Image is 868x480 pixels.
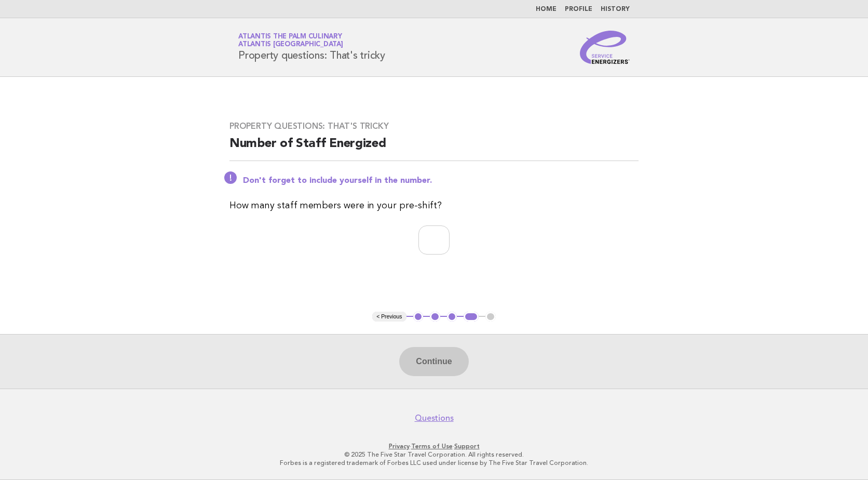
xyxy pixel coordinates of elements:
h1: Property questions: That's tricky [238,34,385,61]
h2: Number of Staff Energized [229,136,639,161]
a: Privacy [389,443,410,450]
button: 3 [447,312,457,322]
button: < Previous [372,312,406,322]
a: Support [454,443,480,450]
a: Profile [565,6,592,12]
a: Terms of Use [411,443,453,450]
p: Don't forget to include yourself in the number. [243,176,639,186]
p: Forbes is a registered trademark of Forbes LLC used under license by The Five Star Travel Corpora... [116,459,752,467]
a: Atlantis The Palm CulinaryAtlantis [GEOGRAPHIC_DATA] [238,33,343,48]
a: History [601,6,630,12]
button: 2 [430,312,440,322]
button: 4 [464,312,479,322]
p: · · [116,442,752,450]
a: Questions [415,413,454,423]
p: How many staff members were in your pre-shift? [229,198,639,213]
img: Service Energizers [580,31,630,64]
a: Home [536,6,557,12]
button: 1 [413,312,424,322]
h3: Property questions: That's tricky [229,121,639,131]
span: Atlantis [GEOGRAPHIC_DATA] [238,42,343,48]
p: © 2025 The Five Star Travel Corporation. All rights reserved. [116,450,752,459]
